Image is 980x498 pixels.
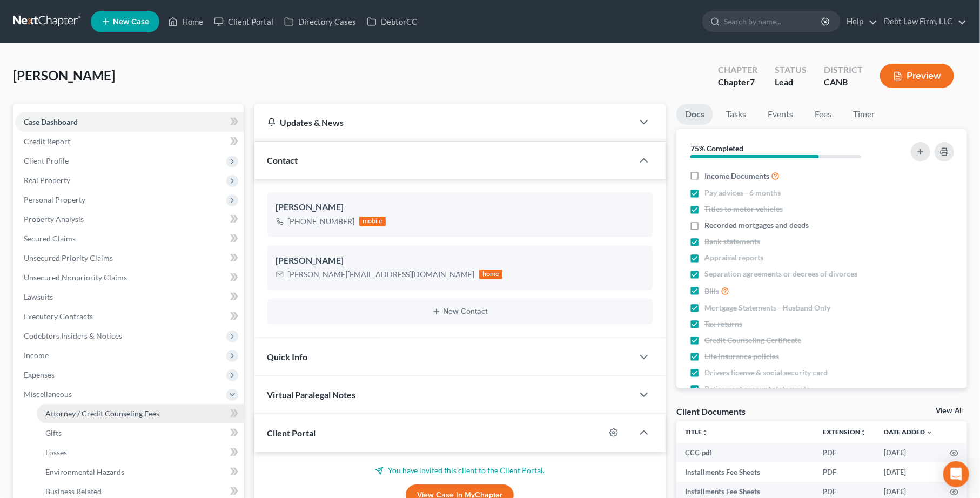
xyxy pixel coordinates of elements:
span: Environmental Hazards [45,467,124,476]
p: You have invited this client to the Client Portal. [267,465,653,476]
a: Home [163,12,209,31]
span: Losses [45,448,67,457]
a: Property Analysis [15,210,244,229]
span: Case Dashboard [24,117,78,126]
td: CCC-pdf [676,443,814,462]
a: Attorney / Credit Counseling Fees [37,404,244,423]
a: Directory Cases [279,12,361,31]
span: Gifts [45,428,62,438]
span: Expenses [24,370,55,379]
a: Debt Law Firm, LLC [878,12,966,31]
a: Client Portal [209,12,279,31]
a: Environmental Hazards [37,462,244,482]
input: Search by name... [724,11,823,31]
a: Gifts [37,423,244,443]
span: Secured Claims [24,234,76,243]
span: Titles to motor vehicles [704,204,783,214]
i: unfold_more [860,429,867,436]
a: Docs [676,104,713,125]
a: Tasks [717,104,755,125]
span: 7 [750,77,755,87]
div: District [824,64,863,76]
div: Chapter [718,76,757,89]
div: Status [775,64,807,76]
span: Business Related [45,487,102,496]
span: Life insurance policies [704,351,779,362]
span: Appraisal reports [704,252,763,263]
td: PDF [814,443,875,462]
a: Unsecured Priority Claims [15,248,244,268]
td: [DATE] [875,462,941,482]
span: Mortgage Statements - Husband Only [704,302,830,313]
a: Extensionunfold_more [823,428,867,436]
span: Pay advices - 6 months [704,187,781,198]
a: Help [841,12,877,31]
td: PDF [814,462,875,482]
td: Installments Fee Sheets [676,462,814,482]
span: Client Portal [267,428,316,438]
button: New Contact [276,307,644,316]
span: Attorney / Credit Counseling Fees [45,409,159,418]
span: Personal Property [24,195,85,204]
a: View All [936,407,963,415]
a: Date Added expand_more [884,428,932,436]
span: [PERSON_NAME] [13,68,115,83]
span: Lawsuits [24,292,53,301]
div: Updates & News [267,117,620,128]
span: Retirement account statements [704,383,809,394]
div: home [479,270,503,279]
span: Recorded mortgages and deeds [704,220,809,231]
i: unfold_more [702,429,708,436]
a: Credit Report [15,132,244,151]
span: Client Profile [24,156,69,165]
span: Unsecured Nonpriority Claims [24,273,127,282]
a: DebtorCC [361,12,422,31]
span: Income Documents [704,171,769,181]
div: CANB [824,76,863,89]
div: [PERSON_NAME][EMAIL_ADDRESS][DOMAIN_NAME] [288,269,475,280]
span: Codebtors Insiders & Notices [24,331,122,340]
button: Preview [880,64,954,88]
div: [PHONE_NUMBER] [288,216,355,227]
span: Credit Counseling Certificate [704,335,801,346]
a: Losses [37,443,244,462]
a: Executory Contracts [15,307,244,326]
a: Events [759,104,802,125]
span: Unsecured Priority Claims [24,253,113,263]
span: Income [24,351,49,360]
span: Tax returns [704,319,742,329]
span: Separation agreements or decrees of divorces [704,268,857,279]
i: expand_more [926,429,932,436]
div: Open Intercom Messenger [943,461,969,487]
span: Quick Info [267,352,308,362]
span: Executory Contracts [24,312,93,321]
span: Bills [704,286,719,297]
span: Real Property [24,176,70,185]
a: Unsecured Nonpriority Claims [15,268,244,287]
div: [PERSON_NAME] [276,201,644,214]
a: Secured Claims [15,229,244,248]
a: Fees [806,104,841,125]
div: Lead [775,76,807,89]
td: [DATE] [875,443,941,462]
div: Chapter [718,64,757,76]
div: mobile [359,217,386,226]
span: Contact [267,155,298,165]
a: Titleunfold_more [685,428,708,436]
div: [PERSON_NAME] [276,254,644,267]
span: Virtual Paralegal Notes [267,389,356,400]
span: Credit Report [24,137,70,146]
span: Bank statements [704,236,760,247]
span: Property Analysis [24,214,84,224]
a: Case Dashboard [15,112,244,132]
span: Drivers license & social security card [704,367,828,378]
a: Timer [845,104,884,125]
span: New Case [113,18,149,26]
span: Miscellaneous [24,389,72,399]
div: Client Documents [676,406,746,417]
a: Lawsuits [15,287,244,307]
strong: 75% Completed [690,144,743,153]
